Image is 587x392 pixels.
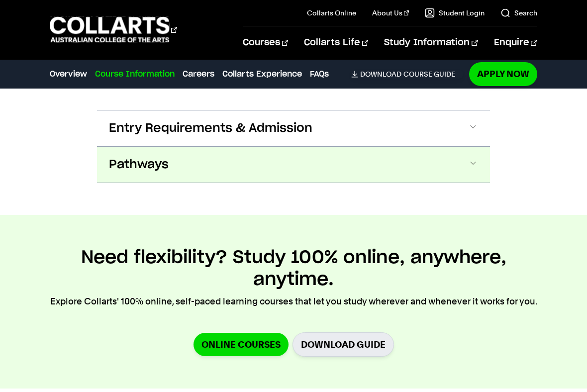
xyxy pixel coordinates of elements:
a: DownloadCourse Guide [351,70,463,79]
a: Course Information [95,68,175,80]
a: Overview [50,68,87,80]
button: Entry Requirements & Admission [97,110,490,146]
a: Enquire [494,26,537,59]
a: Collarts Online [307,8,356,18]
a: Online Courses [194,333,289,356]
a: Download Guide [293,332,394,357]
a: Courses [243,26,288,59]
h2: Need flexibility? Study 100% online, anywhere, anytime. [50,247,537,291]
a: Search [500,8,537,18]
span: Download [360,70,401,79]
a: Collarts Life [304,26,368,59]
a: FAQs [310,68,329,80]
a: Student Login [425,8,485,18]
span: Entry Requirements & Admission [109,120,312,136]
a: About Us [372,8,409,18]
a: Apply Now [469,62,537,86]
a: Find out more [109,80,168,90]
a: Study Information [384,26,478,59]
a: Careers [183,68,214,80]
span: Pathways [109,157,169,173]
p: Explore Collarts' 100% online, self-paced learning courses that let you study wherever and whenev... [50,294,537,308]
button: Pathways [97,147,490,183]
div: Go to homepage [50,15,177,44]
a: Collarts Experience [222,68,302,80]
